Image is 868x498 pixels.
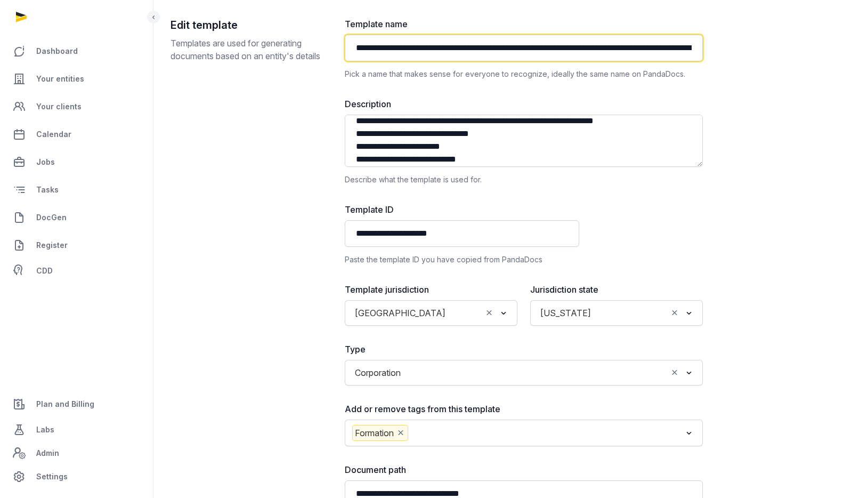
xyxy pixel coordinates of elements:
[9,66,144,92] a: Your entities
[9,391,144,417] a: Plan and Billing
[670,365,679,380] button: Clear Selected
[171,18,328,33] h2: Edit template
[352,425,408,441] span: Formation
[36,183,59,196] span: Tasks
[345,403,703,415] label: Add or remove tags from this template
[36,45,78,58] span: Dashboard
[9,205,144,230] a: DocGen
[9,94,144,119] a: Your clients
[345,173,703,186] div: Describe what the template is used for.
[36,447,59,460] span: Admin
[36,423,54,436] span: Labs
[345,253,579,266] div: Paste the template ID you have copied from PandaDocs
[345,283,517,296] label: Template jurisdiction
[36,470,68,483] span: Settings
[171,37,328,62] p: Templates are used for generating documents based on an entity's details
[405,365,667,380] input: Search for option
[9,177,144,203] a: Tasks
[36,128,71,141] span: Calendar
[352,306,448,320] span: [GEOGRAPHIC_DATA]
[450,306,482,320] input: Search for option
[538,306,594,320] span: [US_STATE]
[36,239,68,252] span: Register
[9,417,144,443] a: Labs
[9,260,144,282] a: CDD
[9,122,144,147] a: Calendar
[9,464,144,489] a: Settings
[350,303,512,323] div: Search for option
[410,425,681,441] input: Search for option
[9,443,144,464] a: Admin
[396,425,405,440] button: Deselect Formation
[670,306,679,320] button: Clear Selected
[350,423,697,443] div: Search for option
[596,306,667,320] input: Search for option
[9,149,144,175] a: Jobs
[536,303,697,323] div: Search for option
[350,363,697,382] div: Search for option
[352,365,403,380] span: Corporation
[345,203,579,216] label: Template ID
[530,283,703,296] label: Jurisdiction state
[36,156,55,168] span: Jobs
[345,463,703,476] label: Document path
[36,398,94,411] span: Plan and Billing
[484,306,494,320] button: Clear Selected
[36,264,53,277] span: CDD
[9,38,144,64] a: Dashboard
[9,232,144,258] a: Register
[345,343,703,356] label: Type
[345,98,703,110] label: Description
[36,100,82,113] span: Your clients
[36,73,84,85] span: Your entities
[345,18,703,30] label: Template name
[36,211,67,224] span: DocGen
[345,68,703,81] div: Pick a name that makes sense for everyone to recognize, ideally the same name on PandaDocs.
